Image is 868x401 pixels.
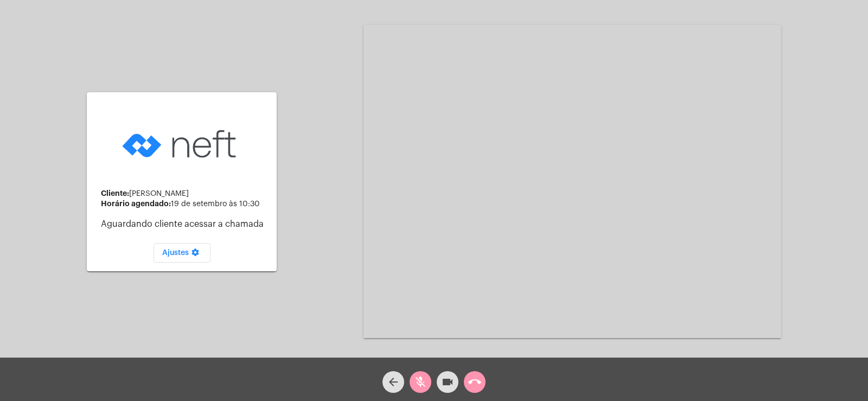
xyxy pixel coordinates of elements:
[189,248,202,261] mat-icon: settings
[101,189,268,198] div: [PERSON_NAME]
[414,375,427,389] mat-icon: mic_off
[101,200,268,208] div: 19 de setembro às 10:30
[441,375,454,389] mat-icon: videocam
[387,375,400,389] mat-icon: arrow_back
[468,375,481,389] mat-icon: call_end
[101,219,268,229] p: Aguardando cliente acessar a chamada
[119,113,244,175] img: logo-neft-novo-2.png
[162,249,202,257] span: Ajustes
[101,189,129,197] strong: Cliente:
[101,200,171,207] strong: Horário agendado:
[154,243,210,263] button: Ajustes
